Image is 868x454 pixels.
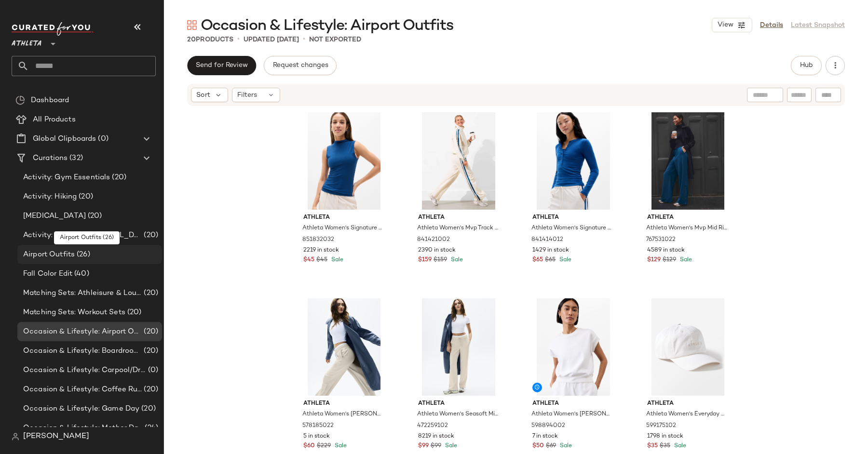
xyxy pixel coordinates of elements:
[546,442,556,451] span: $69
[187,35,233,45] div: Products
[303,256,314,265] span: $45
[146,365,158,376] span: (0)
[244,35,299,45] p: updated [DATE]
[791,56,822,75] button: Hub
[717,21,733,29] span: View
[33,153,68,164] span: Curations
[12,33,41,50] span: Athleta
[317,442,331,451] span: $229
[303,34,305,45] span: •
[333,443,347,449] span: Sale
[33,114,76,125] span: All Products
[410,112,507,210] img: cn60432478.jpg
[23,384,142,395] span: Occasion & Lifestyle: Coffee Run
[15,95,25,105] img: svg%3e
[302,410,384,419] span: Athleta Women's [PERSON_NAME] Trench Shadow Blue Size M
[647,400,729,408] span: Athleta
[23,191,77,202] span: Activity: Hiking
[303,400,385,408] span: Athleta
[187,36,196,43] span: 20
[142,384,158,395] span: (20)
[646,224,728,233] span: Athleta Women's Mvp Mid Rise Snap Pant Maritime Size S
[545,256,556,265] span: $65
[201,16,453,36] span: Occasion & Lifestyle: Airport Outfits
[443,443,457,449] span: Sale
[531,422,565,430] span: 598894002
[237,90,257,100] span: Filters
[646,410,728,419] span: Athleta Women's Everyday Cap [PERSON_NAME] One Size
[418,256,432,265] span: $159
[96,134,108,145] span: (0)
[23,326,142,337] span: Occasion & Lifestyle: Airport Outfits
[417,422,448,430] span: 472259102
[23,365,146,376] span: Occasion & Lifestyle: Carpool/Drop Off Looks/Mom Moves
[142,346,158,357] span: (20)
[672,443,686,449] span: Sale
[532,442,544,451] span: $50
[417,224,499,233] span: Athleta Women's Mvp Track Jacket Bone Size XXS
[139,403,156,414] span: (20)
[531,236,563,244] span: 841414012
[316,256,327,265] span: $45
[23,346,142,357] span: Occasion & Lifestyle: Boardroom to Barre
[142,230,158,241] span: (20)
[12,22,94,36] img: cfy_white_logo.C9jOOHJF.svg
[296,298,393,396] img: cn57628126.jpg
[646,236,676,244] span: 767531022
[431,442,441,451] span: $99
[647,246,685,255] span: 4589 in stock
[12,433,19,441] img: svg%3e
[678,257,692,263] span: Sale
[525,112,622,210] img: cn60328678.jpg
[712,18,752,32] button: View
[418,432,454,441] span: 8219 in stock
[410,298,507,396] img: cn57730798.jpg
[800,62,813,69] span: Hub
[303,442,315,451] span: $60
[309,35,361,45] p: Not Exported
[272,62,328,69] span: Request changes
[647,432,683,441] span: 1798 in stock
[760,20,783,30] a: Details
[532,400,614,408] span: Athleta
[532,246,569,255] span: 1429 in stock
[296,112,393,210] img: cn60329645.jpg
[532,214,614,222] span: Athleta
[639,298,736,396] img: cn59551068.jpg
[663,256,676,265] span: $129
[23,307,125,318] span: Matching Sets: Workout Sets
[72,268,89,280] span: (40)
[125,307,142,318] span: (20)
[302,224,384,233] span: Athleta Women's Signature Rib Mock Neck Tank Maritime Size XS
[33,134,96,145] span: Global Clipboards
[187,20,197,30] img: svg%3e
[647,256,661,265] span: $129
[195,62,248,69] span: Send for Review
[449,257,463,263] span: Sale
[303,214,385,222] span: Athleta
[417,236,450,244] span: 841421002
[23,403,139,414] span: Occasion & Lifestyle: Game Day
[531,224,613,233] span: Athleta Women's Signature Rib Long Sleeve Henley Top Maritime Size XL
[77,191,93,202] span: (20)
[187,56,256,75] button: Send for Review
[418,246,456,255] span: 2390 in stock
[646,422,676,430] span: 599175102
[143,423,158,434] span: (24)
[434,256,447,265] span: $159
[31,95,69,106] span: Dashboard
[558,443,572,449] span: Sale
[75,249,90,260] span: (26)
[647,214,729,222] span: Athleta
[418,400,500,408] span: Athleta
[532,432,558,441] span: 7 in stock
[142,326,158,337] span: (20)
[303,432,330,441] span: 5 in stock
[142,288,158,299] span: (20)
[525,298,622,396] img: cn59486813.jpg
[264,56,336,75] button: Request changes
[417,410,499,419] span: Athleta Women's Seasoft Mid Rise Straight Pant Bone Size XXS
[23,268,72,280] span: Fall Color Edit
[532,256,543,265] span: $65
[418,442,429,451] span: $99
